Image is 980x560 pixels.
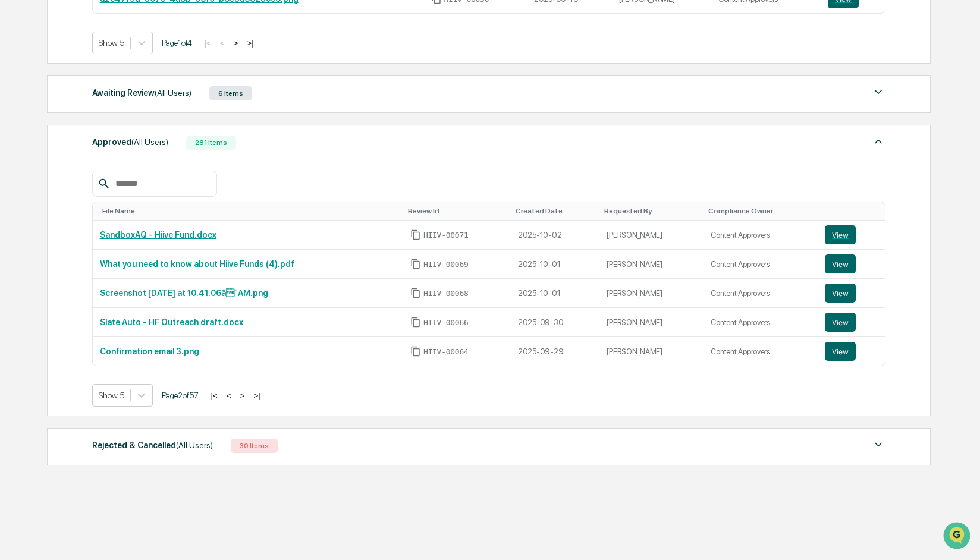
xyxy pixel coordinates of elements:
[155,88,191,97] span: (All Users)
[100,288,268,298] a: Screenshot [DATE] at 10.41.06â¯AM.png
[98,150,147,162] span: Attestations
[825,284,878,303] a: View
[825,254,856,273] button: View
[825,225,878,244] a: View
[230,38,242,48] button: >
[423,347,469,357] span: HIIV-00064
[84,201,144,210] a: Powered byPylon
[176,441,213,450] span: (All Users)
[599,221,703,250] td: [PERSON_NAME]
[703,279,818,308] td: Content Approvers
[871,134,885,149] img: caret
[231,439,278,453] div: 30 Items
[423,289,469,298] span: HIIV-00068
[825,342,856,361] button: View
[423,231,469,240] span: HIIV-00071
[825,313,856,332] button: View
[81,145,152,166] a: 🗄️Attestations
[599,308,703,337] td: [PERSON_NAME]
[511,250,599,279] td: 2025-10-01
[410,288,421,298] span: Copy Id
[599,279,703,308] td: [PERSON_NAME]
[7,168,80,189] a: 🔎Data Lookup
[599,250,703,279] td: [PERSON_NAME]
[511,279,599,308] td: 2025-10-01
[100,259,294,269] a: What you need to know about Hiive Funds (4).pdf
[12,25,216,44] p: How can we help?
[408,207,506,215] div: Toggle SortBy
[162,391,199,400] span: Page 2 of 57
[825,284,856,303] button: View
[40,103,150,112] div: We're available if you need us!
[100,347,199,356] a: Confirmation email 3.png
[703,221,818,250] td: Content Approvers
[410,229,421,240] span: Copy Id
[92,134,168,150] div: Approved
[24,150,77,162] span: Preclearance
[92,85,191,100] div: Awaiting Review
[86,151,96,161] div: 🗄️
[250,391,263,401] button: >|
[410,346,421,357] span: Copy Id
[703,250,818,279] td: Content Approvers
[825,313,878,332] a: View
[12,91,33,112] img: 1746055101610-c473b297-6a78-478c-a979-82029cc54cd1
[162,38,192,48] span: Page 1 of 4
[12,151,21,161] div: 🖐️
[825,342,878,361] a: View
[703,308,818,337] td: Content Approvers
[516,207,595,215] div: Toggle SortBy
[202,95,216,109] button: Start new chat
[825,254,878,273] a: View
[825,225,856,244] button: View
[410,317,421,328] span: Copy Id
[423,318,469,328] span: HIIV-00066
[24,172,75,184] span: Data Lookup
[201,38,215,48] button: |<
[511,308,599,337] td: 2025-09-30
[100,230,216,240] a: SandboxAQ - Hiive Fund.docx
[216,38,228,48] button: <
[827,207,880,215] div: Toggle SortBy
[237,391,249,401] button: >
[604,207,699,215] div: Toggle SortBy
[102,207,398,215] div: Toggle SortBy
[871,438,885,452] img: caret
[131,137,168,147] span: (All Users)
[871,85,885,99] img: caret
[100,317,243,327] a: Slate Auto - HF Outreach draft.docx
[186,136,236,150] div: 281 Items
[209,86,252,100] div: 6 Items
[511,221,599,250] td: 2025-10-02
[599,337,703,366] td: [PERSON_NAME]
[511,337,599,366] td: 2025-09-29
[708,207,813,215] div: Toggle SortBy
[410,259,421,269] span: Copy Id
[92,438,213,453] div: Rejected & Cancelled
[208,391,221,401] button: |<
[40,91,195,103] div: Start new chat
[118,202,144,210] span: Pylon
[243,38,257,48] button: >|
[223,391,235,401] button: <
[942,521,974,553] iframe: Open customer support
[703,337,818,366] td: Content Approvers
[423,260,469,269] span: HIIV-00069
[7,145,81,166] a: 🖐️Preclearance
[12,174,21,183] div: 🔎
